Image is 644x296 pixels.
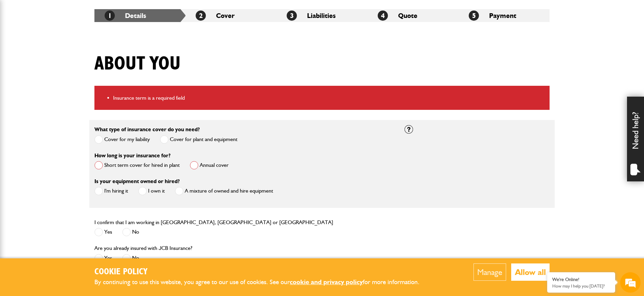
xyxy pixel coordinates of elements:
[511,263,550,281] button: Allow all
[94,277,431,288] p: By continuing to use this website, you agree to our use of cookies. See our for more information.
[94,254,112,262] label: Yes
[190,161,229,170] label: Annual cover
[94,187,128,195] label: I'm hiring it
[94,153,171,158] label: How long is your insurance for?
[185,9,276,22] li: Cover
[287,11,297,21] span: 3
[113,94,544,102] li: Insurance term is a required field
[469,11,479,21] span: 5
[94,220,333,225] label: I confirm that I am working in [GEOGRAPHIC_DATA], [GEOGRAPHIC_DATA] or [GEOGRAPHIC_DATA]
[552,277,610,282] div: We're Online!
[290,278,363,286] a: cookie and privacy policy
[473,263,506,281] button: Manage
[552,283,610,289] p: How may I help you today?
[378,11,388,21] span: 4
[196,11,206,21] span: 2
[94,179,180,184] label: Is your equipment owned or hired?
[94,228,112,236] label: Yes
[105,11,115,21] span: 1
[160,135,237,144] label: Cover for plant and equipment
[94,161,180,170] label: Short term cover for hired in plant
[94,245,192,251] label: Are you already insured with JCB Insurance?
[276,9,368,22] li: Liabilities
[94,135,150,144] label: Cover for my liability
[122,228,139,236] label: No
[94,127,200,132] label: What type of insurance cover do you need?
[368,9,459,22] li: Quote
[175,187,273,195] label: A mixture of owned and hire equipment
[94,267,431,277] h2: Cookie Policy
[94,9,185,22] li: Details
[122,254,139,262] label: No
[459,9,550,22] li: Payment
[138,187,165,195] label: I own it
[94,53,181,75] h1: About you
[627,97,644,181] div: Need help?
